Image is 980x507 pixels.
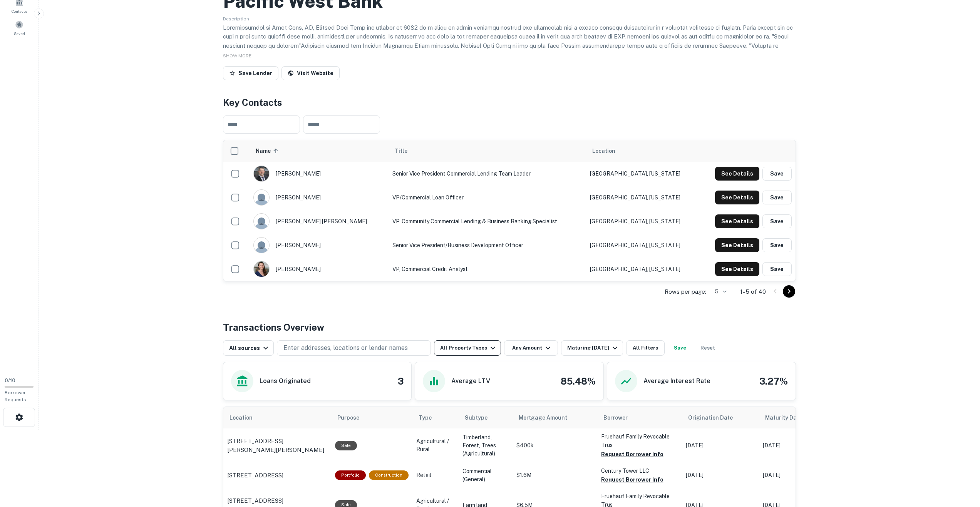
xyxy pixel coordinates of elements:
[601,467,678,475] p: Century Tower LLC
[759,407,836,428] th: Maturity dates displayed may be estimated. Please contact the lender for the most accurate maturi...
[665,287,706,296] p: Rows per page:
[254,190,269,205] img: 9c8pery4andzj6ohjkjp54ma2
[254,261,269,277] img: 1682378110416
[763,442,832,450] p: [DATE]
[586,140,699,162] th: Location
[586,186,699,209] td: [GEOGRAPHIC_DATA], [US_STATE]
[2,17,36,38] a: Saved
[229,343,270,353] div: All sources
[12,8,27,14] span: Contacts
[762,238,792,252] button: Save
[561,374,596,388] h4: 85.48%
[369,470,409,480] div: This loan purpose was for construction
[715,191,759,204] button: See Details
[765,413,820,422] span: Maturity dates displayed may be estimated. Please contact the lender for the most accurate maturi...
[626,340,665,356] button: All Filters
[223,407,331,428] th: Location
[586,233,699,257] td: [GEOGRAPHIC_DATA], [US_STATE]
[434,340,501,356] button: All Property Types
[597,407,682,428] th: Borrower
[682,407,759,428] th: Origination Date
[715,214,759,228] button: See Details
[416,471,455,479] p: Retail
[686,442,755,450] p: [DATE]
[715,262,759,276] button: See Details
[643,376,710,386] h6: Average Interest Rate
[331,407,412,428] th: Purpose
[223,16,249,22] span: Description
[223,66,278,80] button: Save Lender
[686,471,755,479] p: [DATE]
[765,413,810,422] div: Maturity dates displayed may be estimated. Please contact the lender for the most accurate maturi...
[223,320,324,334] h4: Transactions Overview
[941,445,980,482] iframe: Chat Widget
[688,413,743,422] span: Origination Date
[253,213,385,229] div: [PERSON_NAME] [PERSON_NAME]
[586,162,699,186] td: [GEOGRAPHIC_DATA], [US_STATE]
[465,413,487,422] span: Subtype
[389,209,586,233] td: VP, Community Commercial Lending & Business Banking Specialist
[601,450,663,459] button: Request Borrower Info
[277,340,431,356] button: Enter addresses, locations or lender names
[586,257,699,281] td: [GEOGRAPHIC_DATA], [US_STATE]
[14,30,25,37] span: Saved
[254,166,269,181] img: 1551994499591
[253,166,385,182] div: [PERSON_NAME]
[715,167,759,181] button: See Details
[260,376,311,386] h6: Loans Originated
[601,475,663,484] button: Request Borrower Info
[715,238,759,252] button: See Details
[389,233,586,257] td: Senior Vice President/Business Development Officer
[335,441,357,450] div: Sale
[592,146,615,156] span: Location
[223,140,796,281] div: scrollable content
[586,209,699,233] td: [GEOGRAPHIC_DATA], [US_STATE]
[283,343,408,353] p: Enter addresses, locations or lender names
[230,413,263,422] span: Location
[709,286,728,297] div: 5
[601,432,678,449] p: Fruehauf Family Revocable Trus
[695,340,720,356] button: Reset
[462,467,509,484] p: Commercial (General)
[253,261,385,277] div: [PERSON_NAME]
[419,413,432,422] span: Type
[459,407,513,428] th: Subtype
[561,340,623,356] button: Maturing [DATE]
[250,140,389,162] th: Name
[227,471,283,480] p: [STREET_ADDRESS]
[253,237,385,253] div: [PERSON_NAME]
[783,285,795,298] button: Go to next page
[5,378,15,383] span: 0 / 10
[256,146,281,156] span: Name
[759,374,788,388] h4: 3.27%
[762,191,792,204] button: Save
[227,471,327,480] a: [STREET_ADDRESS]
[462,433,509,458] p: Timberland, Forest, Trees (Agricultural)
[5,390,26,402] span: Borrower Requests
[254,238,269,253] img: 9c8pery4andzj6ohjkjp54ma2
[223,340,274,356] button: All sources
[516,442,593,450] p: $400k
[223,23,796,77] p: Loremipsumdol si Amet Cons, AD, Elitsed Doei Temp inc utlabor et 6082 do m aliqu en admin veniamq...
[389,140,586,162] th: Title
[223,95,796,109] h4: Key Contacts
[603,413,628,422] span: Borrower
[412,407,459,428] th: Type
[395,146,417,156] span: Title
[762,214,792,228] button: Save
[763,471,832,479] p: [DATE]
[451,376,490,386] h6: Average LTV
[389,257,586,281] td: VP, Commercial Credit Analyst
[567,343,620,353] div: Maturing [DATE]
[416,437,455,453] p: Agricultural / Rural
[513,407,597,428] th: Mortgage Amount
[398,374,404,388] h4: 3
[253,189,385,206] div: [PERSON_NAME]
[227,437,327,455] a: [STREET_ADDRESS][PERSON_NAME][PERSON_NAME]
[281,66,340,80] a: Visit Website
[504,340,558,356] button: Any Amount
[762,167,792,181] button: Save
